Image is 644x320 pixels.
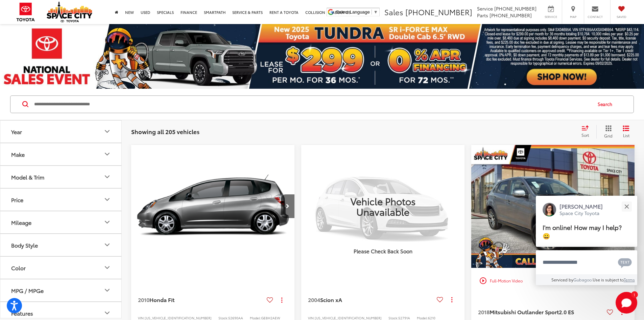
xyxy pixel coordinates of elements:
div: Body Style [11,242,38,248]
div: MPG / MPGe [103,286,111,294]
div: Make [11,151,25,157]
button: Actions [276,294,288,306]
div: Price [103,195,111,204]
button: Grid View [596,125,618,138]
button: List View [618,125,635,138]
svg: Text [618,257,632,268]
span: [PHONE_NUMBER] [490,12,532,19]
p: Space City Toyota [559,210,603,216]
span: Service [477,5,493,12]
button: Body StyleBody Style [0,234,122,256]
span: [PHONE_NUMBER] [405,6,472,17]
input: Search by Make, Model, or Keyword [33,96,591,112]
div: 2010 Honda Fit Base 0 [131,145,295,268]
div: Color [11,264,26,271]
a: 2010Honda Fit [138,296,264,303]
span: Use is subject to [593,277,624,282]
button: Model & TrimModel & Trim [0,166,122,188]
svg: Start Chat [616,292,637,314]
span: Grid [604,133,613,138]
button: Close [619,199,634,214]
span: Saved [614,15,629,19]
button: MileageMileage [0,211,122,233]
span: 2004 [308,296,320,303]
a: 2018 Mitsubishi Outlander Sport 2.0 ES 4x22018 Mitsubishi Outlander Sport 2.0 ES 4x22018 Mitsubis... [471,145,635,268]
a: 2010 Honda Fit Base FWD2010 Honda Fit Base FWD2010 Honda Fit Base FWD2010 Honda Fit Base FWD [131,145,295,268]
button: Select sort value [578,125,596,138]
div: Body Style [103,241,111,249]
div: Make [103,150,111,158]
div: Mileage [11,219,31,226]
span: 2010 [138,296,149,303]
div: Close[PERSON_NAME]Space City ToyotaI'm online! How may I help? 😀Type your messageChat with SMSSen... [536,196,637,285]
a: Gubagoo. [573,277,593,282]
img: Space City Toyota [47,1,92,22]
img: Vehicle Photos Unavailable Please Check Back Soon [301,145,464,268]
button: Actions [446,294,458,305]
span: ​ [372,9,372,15]
span: 1 [634,293,635,296]
div: Year [103,127,111,135]
span: Honda Fit [149,296,174,303]
span: Select Language [336,9,370,15]
button: Search [591,96,622,113]
button: Chat with SMS [616,255,634,270]
div: Features [11,310,33,316]
a: 2004Scion xA [308,296,434,303]
button: YearYear [0,121,122,143]
span: List [623,132,629,138]
span: [PHONE_NUMBER] [494,5,536,12]
span: 2018 [478,308,490,316]
div: Model & Trim [11,174,44,180]
a: Select Language​ [336,9,378,15]
button: ColorColor [0,257,122,279]
a: 2018Mitsubishi Outlander Sport2.0 ES [478,308,604,316]
button: PricePrice [0,189,122,211]
span: Mitsubishi Outlander Sport [490,308,559,316]
span: Serviced by [551,277,573,282]
div: Model & Trim [103,173,111,181]
button: Next image [281,194,294,218]
button: MakeMake [0,143,122,165]
img: 2018 Mitsubishi Outlander Sport 2.0 ES 4x2 [471,145,635,269]
span: Map [566,15,580,19]
span: ▼ [374,9,378,15]
span: Parts [477,12,488,19]
div: Features [103,309,111,317]
span: 2.0 ES [559,308,574,316]
span: I'm online! How may I help? 😀 [543,223,622,240]
span: Sales [384,6,403,17]
span: dropdown dots [281,297,282,303]
button: Toggle Chat Window [616,292,637,314]
div: Price [11,196,23,203]
div: Year [11,128,22,135]
button: Next image [621,194,635,218]
a: VIEW_DETAILS [301,145,464,268]
span: Showing all 205 vehicles [131,127,199,135]
a: Terms [624,277,635,282]
span: dropdown dots [451,297,452,302]
div: Mileage [103,218,111,226]
div: Color [103,263,111,272]
button: MPG / MPGeMPG / MPGe [0,279,122,301]
span: Contact [588,15,603,19]
div: 2018 Mitsubishi Outlander Sport 2.0 ES 0 [471,145,635,268]
span: Sort [581,132,589,138]
span: Service [543,15,558,19]
textarea: Type your message [536,250,637,275]
span: Scion xA [320,296,342,303]
div: MPG / MPGe [11,287,44,294]
p: [PERSON_NAME] [559,202,603,210]
img: 2010 Honda Fit Base FWD [131,145,295,269]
